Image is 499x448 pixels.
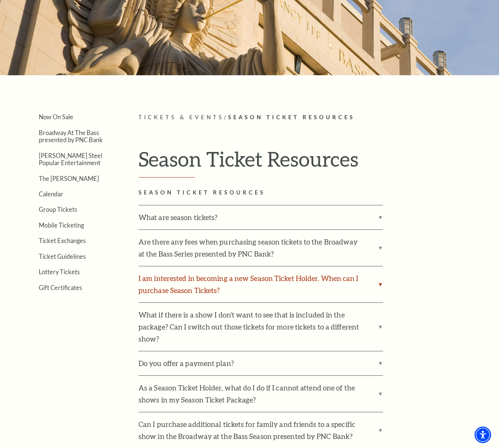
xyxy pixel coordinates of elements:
label: Are there any fees when purchasing season tickets to the Broadway at the Bass Series presented by... [138,230,383,266]
a: Ticket Exchanges [39,237,86,244]
a: Mobile Ticketing [39,222,84,229]
p: / [138,113,483,122]
span: Season Ticket Resources [228,114,355,120]
a: Gift Certificates [39,284,82,291]
a: Calendar [39,190,63,197]
label: I am interested in becoming a new Season Ticket Holder. When can I purchase Season Tickets? [138,266,383,302]
label: Do you offer a payment plan? [138,351,383,375]
a: Ticket Guidelines [39,253,86,260]
a: Now On Sale [39,113,73,120]
label: As a Season Ticket Holder, what do I do if I cannot attend one of the shows in my Season Ticket P... [138,376,383,412]
a: The [PERSON_NAME] [39,175,99,182]
a: Group Tickets [39,206,77,213]
span: Tickets & Events [138,114,224,120]
a: Lottery Tickets [39,268,80,275]
a: Broadway At The Bass presented by PNC Bank [39,129,103,143]
label: What are season tickets? [138,205,383,229]
h2: Season Ticket Resources [138,188,483,197]
div: Accessibility Menu [475,427,491,443]
h1: Season Ticket Resources [138,147,483,178]
a: [PERSON_NAME] Steel Popular Entertainment [39,152,102,166]
label: What if there is a show I don't want to see that is included in the package? Can I switch out tho... [138,303,383,351]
